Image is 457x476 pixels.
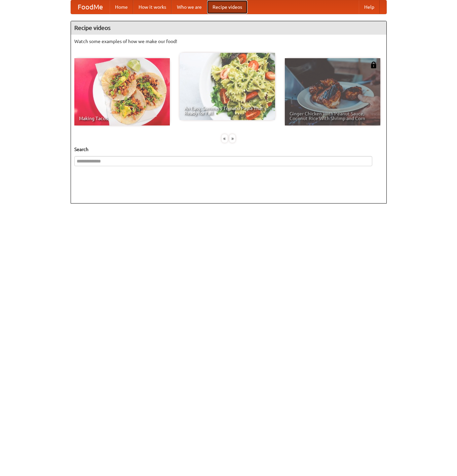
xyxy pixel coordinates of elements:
a: Help [359,0,380,14]
a: Home [110,0,133,14]
span: An Easy, Summery Tomato Pasta That's Ready for Fall [184,106,270,115]
a: Making Tacos [74,58,170,125]
h5: Search [74,146,383,153]
img: 483408.png [370,62,377,68]
h4: Recipe videos [71,21,386,35]
a: An Easy, Summery Tomato Pasta That's Ready for Fall [180,53,275,120]
a: Recipe videos [207,0,247,14]
a: Who we are [172,0,207,14]
span: Making Tacos [79,116,165,121]
div: » [229,134,235,143]
a: How it works [133,0,172,14]
a: FoodMe [71,0,110,14]
p: Watch some examples of how we make our food! [74,38,383,45]
div: « [222,134,228,143]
